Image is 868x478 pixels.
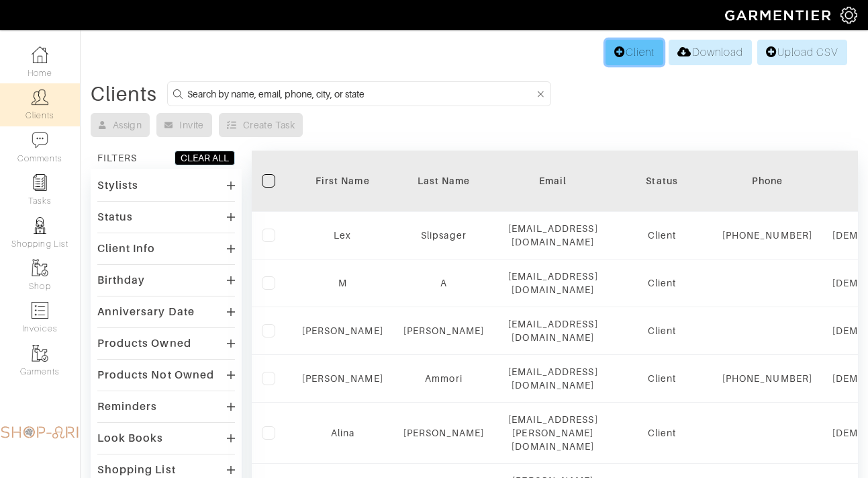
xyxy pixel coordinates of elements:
input: Search by name, email, phone, city, or state [187,85,535,102]
div: Status [622,174,702,188]
img: stylists-icon-eb353228a002819b7ec25b43dbf5f0378dd9e0616d9560372ff212230b889e62.png [32,217,48,234]
div: CLEAR ALL [181,151,229,165]
th: Toggle SortBy [612,151,712,212]
div: [EMAIL_ADDRESS][DOMAIN_NAME] [504,365,601,392]
a: [PERSON_NAME] [302,373,383,384]
th: Toggle SortBy [292,151,393,212]
div: First Name [302,174,383,188]
a: [PERSON_NAME] [403,428,485,438]
img: reminder-icon-8004d30b9f0a5d33ae49ab947aed9ed385cf756f9e5892f1edd6e32f2345188e.png [32,174,48,191]
a: A [440,278,447,288]
div: Clients [91,87,157,101]
a: Ammori [425,373,462,384]
div: [PHONE_NUMBER] [722,229,812,242]
a: Client [606,40,663,65]
div: Email [504,174,601,188]
a: Download [669,40,751,65]
button: CLEAR ALL [175,151,235,165]
img: orders-icon-0abe47150d42831381b5fb84f609e132dff9fe21cb692f30cb5eec754e2cba89.png [32,302,48,319]
div: Reminders [97,400,157,413]
div: Look Books [97,432,164,445]
div: FILTERS [97,151,137,165]
div: Client [622,426,702,440]
div: [EMAIL_ADDRESS][DOMAIN_NAME] [504,222,601,249]
a: Lex [334,230,351,241]
div: Client [622,324,702,337]
div: Products Not Owned [97,368,214,382]
img: garmentier-logo-header-white-b43fb05a5012e4ada735d5af1a66efaba907eab6374d6393d1fbf88cb4ef424d.png [718,3,840,27]
div: Client [622,276,702,290]
a: [PERSON_NAME] [403,325,485,336]
div: [EMAIL_ADDRESS][DOMAIN_NAME] [504,317,601,344]
a: Slipsager [421,230,466,241]
div: Products Owned [97,337,191,350]
div: Last Name [403,174,485,188]
th: Toggle SortBy [393,151,495,212]
img: garments-icon-b7da505a4dc4fd61783c78ac3ca0ef83fa9d6f193b1c9dc38574b1d14d53ca28.png [32,345,48,362]
div: Client Info [97,242,156,255]
div: Shopping List [97,463,176,477]
a: Upload CSV [757,40,847,65]
div: [EMAIL_ADDRESS][DOMAIN_NAME] [504,270,601,296]
a: [PERSON_NAME] [302,325,383,336]
a: Alina [331,428,354,438]
div: Stylists [97,179,138,192]
div: [EMAIL_ADDRESS][PERSON_NAME][DOMAIN_NAME] [504,413,601,453]
a: M [338,278,347,288]
img: dashboard-icon-dbcd8f5a0b271acd01030246c82b418ddd0df26cd7fceb0bd07c9910d44c42f6.png [32,46,48,63]
img: garments-icon-b7da505a4dc4fd61783c78ac3ca0ef83fa9d6f193b1c9dc38574b1d14d53ca28.png [32,260,48,276]
div: [PHONE_NUMBER] [722,372,812,385]
div: Phone [722,174,812,188]
div: Birthday [97,274,145,287]
img: comment-icon-a0a6a9ef722e966f86d9cbdc48e553b5cf19dbc54f86b18d962a5391bc8f6eb6.png [32,132,48,149]
img: clients-icon-6bae9207a08558b7cb47a8932f037763ab4055f8c8b6bfacd5dc20c3e0201464.png [32,89,48,106]
img: gear-icon-white-bd11855cb880d31180b6d7d6211b90ccbf57a29d726f0c71d8c61bd08dd39cc2.png [840,7,857,24]
div: Status [97,210,133,224]
div: Client [622,229,702,242]
div: Client [622,372,702,385]
div: Anniversary Date [97,305,195,319]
